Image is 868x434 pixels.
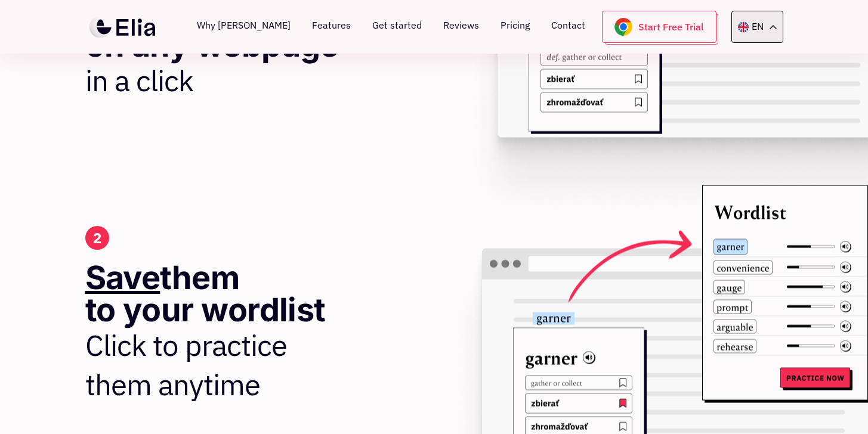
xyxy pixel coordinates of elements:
img: chrome [614,18,632,36]
a: Start Free Trial [602,11,716,43]
span: Save [85,258,160,297]
a: Get started [372,11,422,43]
h2: them to your wordlist [85,262,366,326]
p: in a click [85,61,310,101]
p: EN [752,19,764,35]
a: Reviews [443,11,479,43]
a: Why [PERSON_NAME] [197,11,291,43]
a: Contact [551,11,585,43]
div: 2 [85,226,109,250]
a: Domov [85,15,160,39]
a: Features [312,11,351,43]
a: Pricing [501,11,530,43]
p: Click to practice them anytime [85,326,310,405]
